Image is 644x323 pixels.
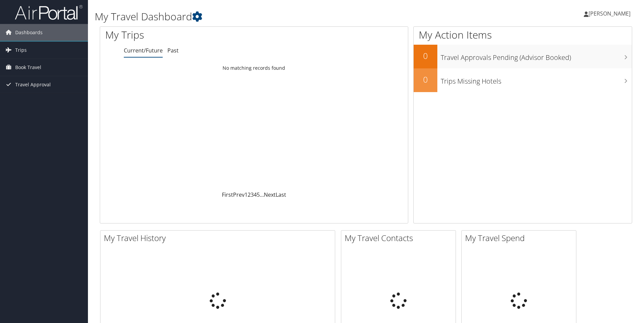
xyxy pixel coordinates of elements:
[414,45,632,68] a: 0Travel Approvals Pending (Advisor Booked)
[257,191,260,198] a: 5
[414,68,632,92] a: 0Trips Missing Hotels
[345,232,456,244] h2: My Travel Contacts
[15,4,83,20] img: airportal-logo.png
[105,28,275,42] h1: My Trips
[414,28,632,42] h1: My Action Items
[465,232,576,244] h2: My Travel Spend
[233,191,245,198] a: Prev
[414,50,437,62] h2: 0
[100,62,408,74] td: No matching records found
[589,10,630,17] span: [PERSON_NAME]
[104,232,335,244] h2: My Travel History
[245,191,248,198] a: 1
[254,191,257,198] a: 4
[15,76,51,93] span: Travel Approval
[414,74,437,85] h2: 0
[124,47,163,54] a: Current/Future
[276,191,286,198] a: Last
[441,49,632,62] h3: Travel Approvals Pending (Advisor Booked)
[167,47,179,54] a: Past
[222,191,233,198] a: First
[264,191,276,198] a: Next
[260,191,264,198] span: …
[248,191,251,198] a: 2
[15,42,27,59] span: Trips
[95,9,456,24] h1: My Travel Dashboard
[441,73,632,86] h3: Trips Missing Hotels
[15,59,41,76] span: Book Travel
[251,191,254,198] a: 3
[15,24,43,41] span: Dashboards
[584,3,637,24] a: [PERSON_NAME]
